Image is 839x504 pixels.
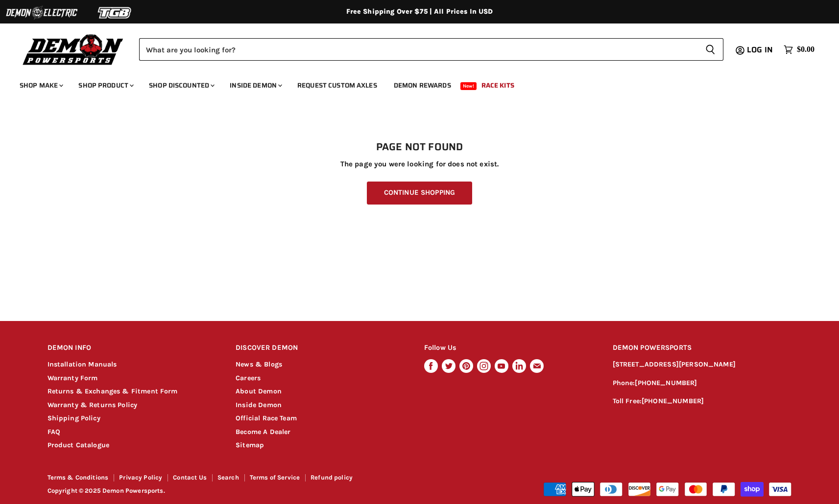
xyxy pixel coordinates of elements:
[48,337,217,360] h2: DEMON INFO
[367,182,472,205] a: Continue Shopping
[635,379,697,387] a: [PHONE_NUMBER]
[222,75,288,95] a: Inside Demon
[142,75,220,95] a: Shop Discounted
[48,141,792,153] h1: Page not found
[48,401,138,409] a: Warranty & Returns Policy
[236,414,297,422] a: Official Race Team
[48,474,421,484] nav: Footer
[48,387,178,395] a: Returns & Exchanges & Fitment Form
[697,38,723,61] button: Search
[613,359,792,370] p: [STREET_ADDRESS][PERSON_NAME]
[613,378,792,389] p: Phone:
[642,397,704,405] a: [PHONE_NUMBER]
[12,75,69,95] a: Shop Make
[48,414,100,422] a: Shipping Policy
[797,45,815,54] span: $0.00
[460,82,477,90] span: New!
[48,487,421,495] p: Copyright © 2025 Demon Powersports.
[48,374,98,382] a: Warranty Form
[474,75,522,95] a: Race Kits
[747,44,773,56] span: Log in
[424,337,594,360] h2: Follow Us
[28,7,812,16] div: Free Shipping Over $75 | All Prices In USD
[12,71,812,95] ul: Main menu
[236,337,406,360] h2: DISCOVER DEMON
[236,374,261,382] a: Careers
[743,46,779,54] a: Log in
[48,428,60,436] a: FAQ
[779,43,819,57] a: $0.00
[217,474,239,481] a: Search
[48,360,117,368] a: Installation Manuals
[78,3,152,22] img: TGB Logo 2
[173,474,207,481] a: Contact Us
[311,474,353,481] a: Refund policy
[139,38,697,61] input: Search
[236,428,290,436] a: Become A Dealer
[236,360,282,368] a: News & Blogs
[236,387,282,395] a: About Demon
[119,474,162,481] a: Privacy Policy
[290,75,384,95] a: Request Custom Axles
[71,75,140,95] a: Shop Product
[236,401,282,409] a: Inside Demon
[139,38,723,61] form: Product
[236,441,264,449] a: Sitemap
[613,396,792,407] p: Toll Free:
[386,75,458,95] a: Demon Rewards
[48,474,109,481] a: Terms & Conditions
[250,474,300,481] a: Terms of Service
[48,441,110,449] a: Product Catalogue
[613,337,792,360] h2: DEMON POWERSPORTS
[20,32,127,67] img: Demon Powersports
[48,160,792,168] p: The page you were looking for does not exist.
[5,3,78,22] img: Demon Electric Logo 2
